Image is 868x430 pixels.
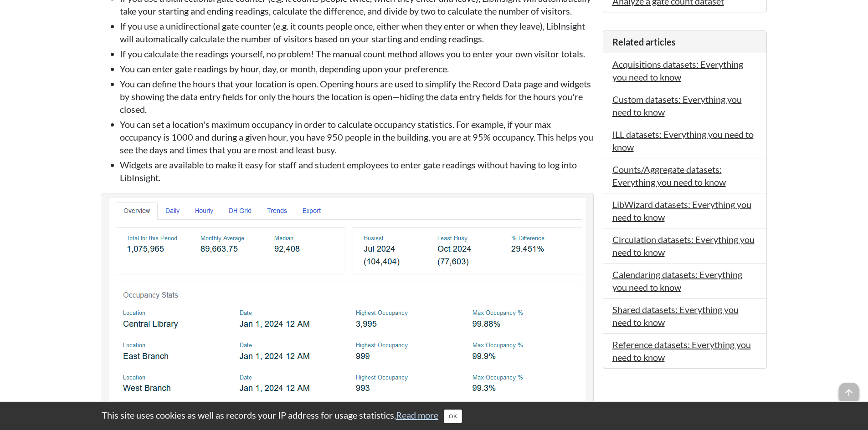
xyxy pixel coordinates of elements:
button: Close [444,410,462,423]
a: Counts/Aggregate datasets: Everything you need to know [612,164,726,187]
a: ILL datasets: Everything you need to know [612,129,754,152]
a: LibWizard datasets: Everything you need to know [612,199,751,223]
li: You can enter gate readings by hour, day, or month, depending upon your preference. [120,62,594,75]
a: Circulation datasets: Everything you need to know [612,234,755,258]
li: If you calculate the readings yourself, no problem! The manual count method allows you to enter y... [120,47,594,60]
a: Reference datasets: Everything you need to know [612,339,751,363]
div: This site uses cookies as well as records your IP address for usage statistics. [92,409,776,423]
a: Custom datasets: Everything you need to know [612,94,742,117]
a: Read more [396,410,438,420]
li: Widgets are available to make it easy for staff and student employees to enter gate readings with... [120,158,594,184]
li: You can set a location's maximum occupancy in order to calculate occupancy statistics. For exampl... [120,118,594,156]
a: Shared datasets: Everything you need to know [612,304,739,328]
span: arrow_upward [839,383,859,403]
a: arrow_upward [839,384,859,395]
li: If you use a unidirectional gate counter (e.g. it counts people once, either when they enter or w... [120,20,594,45]
a: Calendaring datasets: Everything you need to know [612,269,742,293]
a: Acquisitions datasets: Everything you need to know [612,59,743,82]
li: You can define the hours that your location is open. Opening hours are used to simplify the Recor... [120,77,594,116]
span: Related articles [612,36,676,47]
